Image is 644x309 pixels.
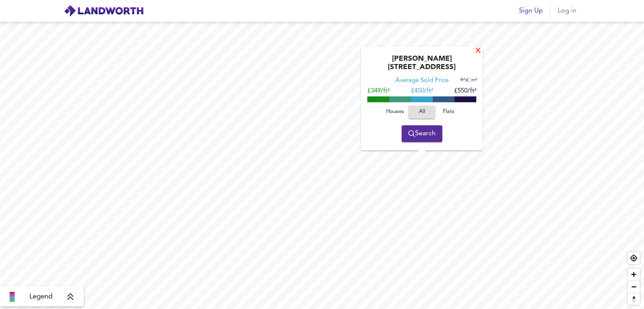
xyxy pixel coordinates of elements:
[628,293,640,305] span: Reset bearing to north
[402,125,442,142] button: Search
[472,78,477,82] span: m²
[454,88,476,94] span: £550/ft²
[413,107,431,117] span: All
[29,292,52,302] span: Legend
[516,3,546,19] button: Sign Up
[382,106,408,118] button: Houses
[435,106,462,118] button: Flats
[557,5,577,17] span: Log in
[367,88,390,94] span: £349/ft²
[408,128,436,139] span: Search
[384,107,406,117] span: Houses
[395,77,449,85] div: Average Sold Price
[628,268,640,281] button: Zoom in
[553,3,580,19] button: Log in
[437,107,460,117] span: Flats
[628,252,640,264] button: Find my location
[628,293,640,305] button: Reset bearing to north
[475,47,482,55] div: X
[628,281,640,293] button: Zoom out
[411,88,433,94] span: £ 450/ft²
[365,55,478,77] div: [PERSON_NAME][STREET_ADDRESS]
[64,5,144,17] img: logo
[519,5,543,17] span: Sign Up
[408,106,435,118] button: All
[460,78,465,82] span: ft²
